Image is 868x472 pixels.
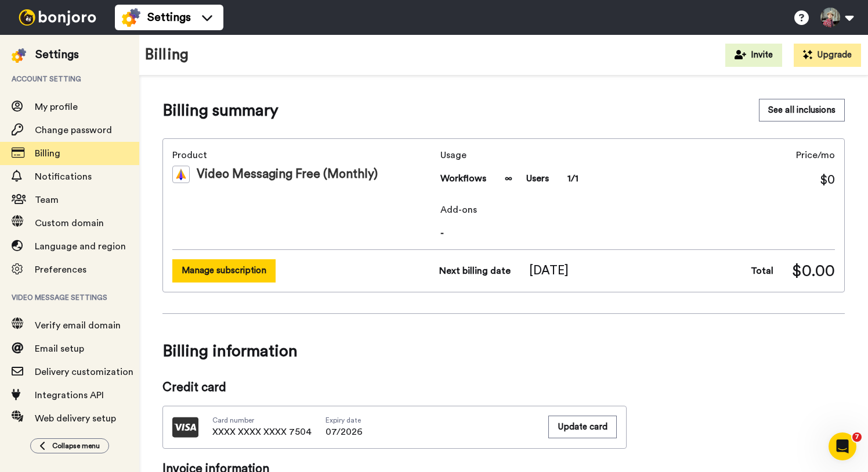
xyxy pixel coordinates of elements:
span: Workflows [440,171,486,185]
span: ∞ [505,171,512,185]
span: Total [751,264,773,278]
span: - [440,226,835,240]
button: Collapse menu [30,438,109,453]
span: Billing summary [162,99,279,122]
button: Invite [725,44,782,67]
span: Preferences [35,265,86,274]
div: Settings [35,47,79,63]
span: XXXX XXXX XXXX 7504 [212,425,312,439]
span: Billing [35,149,60,158]
span: Price/mo [796,148,835,162]
span: Billing information [162,335,845,367]
h1: Billing [145,47,189,63]
span: $0 [820,171,835,189]
span: Next billing date [439,264,511,278]
span: Custom domain [35,219,104,228]
span: Web delivery setup [35,414,116,423]
span: Language and region [35,242,126,251]
span: Delivery customization [35,367,133,377]
span: Credit card [162,379,627,396]
div: Video Messaging Free (Monthly) [172,166,436,183]
span: Verify email domain [35,321,121,330]
span: Add-ons [440,203,835,217]
span: Change password [35,126,112,135]
span: $0.00 [792,259,835,283]
span: My profile [35,102,78,112]
span: 7 [852,432,862,442]
iframe: Intercom live chat [829,432,856,460]
img: vm-color.svg [172,166,190,183]
button: Manage subscription [172,259,276,282]
span: Users [526,171,549,185]
img: bj-logo-header-white.svg [14,9,101,26]
span: Integrations API [35,391,104,400]
span: Product [172,148,436,162]
button: Upgrade [794,44,861,67]
span: Team [35,195,59,205]
span: Usage [440,148,578,162]
img: settings-colored.svg [122,8,140,27]
button: Update card [548,416,617,438]
span: Email setup [35,344,84,353]
img: settings-colored.svg [12,48,26,63]
span: Notifications [35,172,92,181]
a: See all inclusions [759,99,845,122]
span: [DATE] [529,262,569,280]
span: 1/1 [567,171,578,185]
span: Expiry date [325,416,363,425]
span: Collapse menu [52,441,100,450]
span: 07/2026 [325,425,363,439]
span: Settings [147,9,191,26]
button: See all inclusions [759,99,845,121]
span: Card number [212,416,312,425]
